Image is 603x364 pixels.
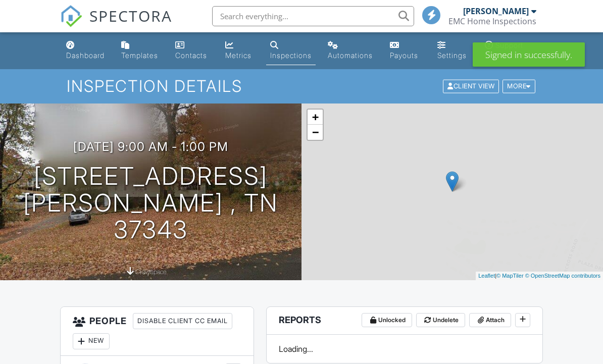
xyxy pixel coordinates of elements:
a: Automations (Basic) [324,36,378,65]
span: crawlspace [135,268,167,276]
div: Disable Client CC Email [133,313,232,329]
h1: [STREET_ADDRESS] [PERSON_NAME] , TN 37343 [16,163,285,243]
div: Dashboard [66,51,105,60]
h1: Inspection Details [67,77,536,95]
div: Inspections [270,51,312,60]
div: Contacts [175,51,207,60]
div: Payouts [390,51,418,60]
a: SPECTORA [60,14,172,35]
a: Zoom in [308,110,323,125]
div: More [502,80,535,93]
a: © OpenStreetMap contributors [525,273,600,279]
a: Client View [442,82,501,89]
div: Settings [437,51,467,60]
div: Templates [121,51,158,60]
h3: [DATE] 9:00 am - 1:00 pm [73,140,228,153]
div: Client View [443,80,499,93]
div: [PERSON_NAME] [463,6,529,16]
a: Leaflet [478,273,495,279]
img: The Best Home Inspection Software - Spectora [60,5,82,27]
div: Automations [328,51,373,60]
a: Dashboard [62,36,109,65]
input: Search everything... [212,6,414,26]
div: New [73,333,110,349]
div: Signed in successfully. [473,42,585,67]
a: Metrics [221,36,258,65]
span: SPECTORA [89,5,172,26]
div: EMC Home Inspections [448,16,536,26]
a: Payouts [386,36,425,65]
a: Inspections [266,36,316,65]
a: © MapTiler [496,273,524,279]
a: Templates [117,36,163,65]
div: | [476,272,603,280]
h3: People [61,307,254,356]
div: Metrics [225,51,252,60]
a: Settings [433,36,473,65]
a: Zoom out [308,125,323,140]
a: Contacts [171,36,214,65]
